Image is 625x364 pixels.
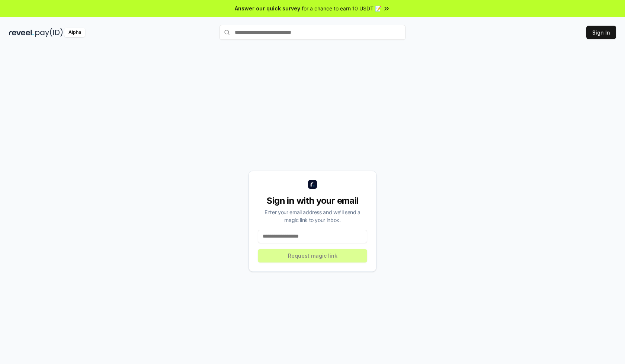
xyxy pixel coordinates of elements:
[35,28,63,37] img: pay_id
[258,208,367,224] div: Enter your email address and we’ll send a magic link to your inbox.
[302,4,381,12] span: for a chance to earn 10 USDT 📝
[9,28,34,37] img: reveel_dark
[64,28,85,37] div: Alpha
[308,180,317,189] img: logo_small
[235,4,300,12] span: Answer our quick survey
[586,26,616,39] button: Sign In
[258,195,367,207] div: Sign in with your email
